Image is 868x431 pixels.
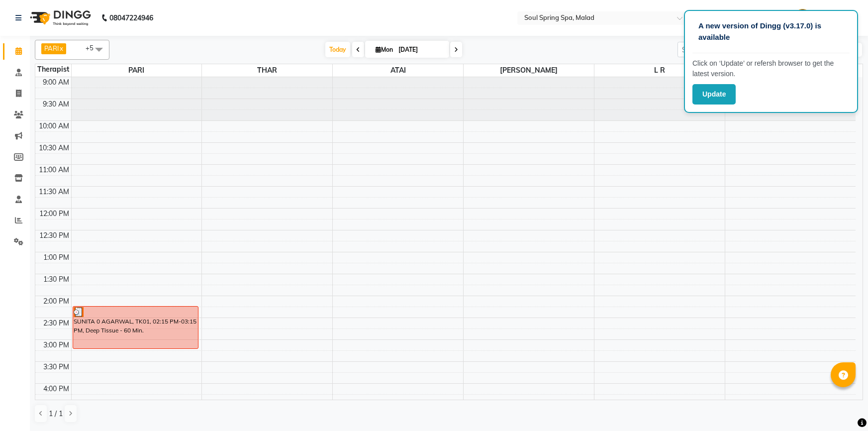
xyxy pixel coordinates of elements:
button: Update [692,84,736,105]
span: PARI [72,64,202,77]
div: 3:00 PM [41,340,71,350]
span: Today [325,42,350,57]
input: Search Appointment [677,42,765,57]
span: [PERSON_NAME] [464,64,594,77]
div: 1:00 PM [41,252,71,263]
span: +5 [86,44,101,52]
div: 4:00 PM [41,384,71,394]
div: 2:30 PM [41,318,71,328]
div: 1:30 PM [41,274,71,285]
span: Mon [373,46,395,53]
img: logo [25,4,94,32]
div: 10:00 AM [37,121,71,131]
div: 12:30 PM [37,230,71,241]
input: 2025-09-01 [395,42,445,57]
div: Therapist [35,64,71,75]
p: Click on ‘Update’ or refersh browser to get the latest version. [692,58,850,79]
div: SUNITA 0 AGARWAL, TK01, 02:15 PM-03:15 PM, Deep Tissue - 60 Min. [73,307,198,348]
div: 11:00 AM [37,165,71,175]
div: 12:00 PM [37,209,71,219]
div: 3:30 PM [41,362,71,372]
div: 10:30 AM [37,143,71,153]
span: ATAI [333,64,463,77]
b: 08047224946 [109,4,153,32]
img: Frontdesk [794,9,811,26]
a: x [59,44,63,52]
div: 2:00 PM [41,296,71,307]
span: PARI [44,44,59,52]
span: 1 / 1 [49,409,63,419]
div: 11:30 AM [37,187,71,197]
p: A new version of Dingg (v3.17.0) is available [698,20,844,43]
iframe: chat widget [826,391,858,421]
div: 9:00 AM [41,77,71,88]
div: 9:30 AM [41,99,71,109]
span: THAR [202,64,332,77]
span: L R [594,64,725,77]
